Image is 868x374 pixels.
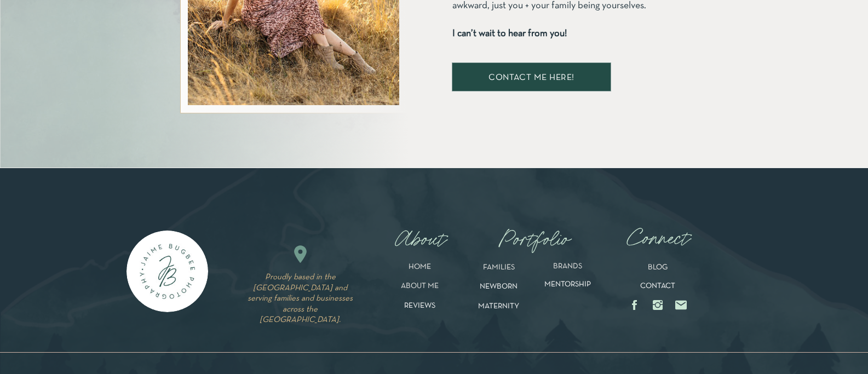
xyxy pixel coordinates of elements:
[630,263,685,277] a: BLOG
[452,29,567,38] b: I can’t wait to hear from you!
[475,73,589,82] a: contact me here!
[630,283,686,292] a: CONTACT
[536,262,600,280] a: BRANDS
[248,273,353,324] i: Proudly based in the [GEOGRAPHIC_DATA] and serving families and businesses across the [GEOGRAPHIC...
[382,283,458,295] a: ABOUT ME
[472,263,526,276] a: FAMILIES
[533,280,603,297] a: MENTORSHIP
[382,228,458,250] nav: About
[461,302,537,315] a: MATERNITY
[487,228,581,250] nav: Portfolio
[382,302,458,315] a: REVIEWS
[471,283,527,295] a: NEWBORN
[623,225,692,246] a: Connect
[382,263,458,276] a: HOME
